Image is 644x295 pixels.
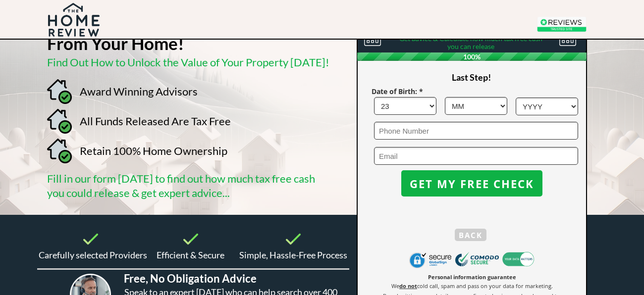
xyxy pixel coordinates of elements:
span: All Funds Released Are Tax Free [80,114,231,128]
span: Last Step! [452,72,491,83]
span: Simple, Hassle-Free Process [239,249,347,260]
input: Email [374,147,578,165]
span: 100% [357,52,587,61]
button: BACK [455,229,486,241]
span: Retain 100% Home Ownership [80,144,227,157]
span: Find Out How to Unlock the Value of Your Property [DATE]! [47,55,329,69]
span: Personal information guarantee [428,273,516,281]
span: Efficient & Secure [157,249,224,260]
span: GET MY FREE CHECK [401,177,542,190]
span: BACK [455,229,486,242]
span: We cold call, spam and pass on your data for marketing. [391,282,553,290]
span: Fill in our form [DATE] to find out how much tax free cash you could release & get expert advice... [47,172,315,199]
span: Carefully selected Providers [39,249,147,260]
span: Date of Birth: * [372,87,423,96]
input: Phone Number [374,122,578,140]
span: Get advice & Calculate how much tax free cash you can release [399,34,542,50]
strong: do not [399,282,417,290]
span: Award Winning Advisors [80,85,198,98]
button: GET MY FREE CHECK [401,170,542,197]
span: Free, No Obligation Advice [124,272,257,285]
